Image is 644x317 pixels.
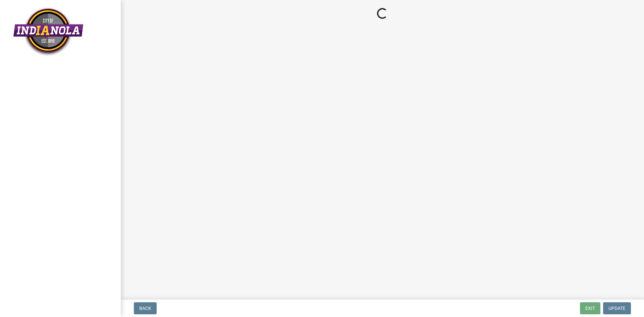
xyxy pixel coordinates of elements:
button: Exit [580,302,600,314]
button: Update [603,302,631,314]
img: City of Indianola, Iowa [13,7,83,56]
button: Back [134,302,157,314]
span: Update [608,306,626,311]
span: Back [139,306,151,311]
